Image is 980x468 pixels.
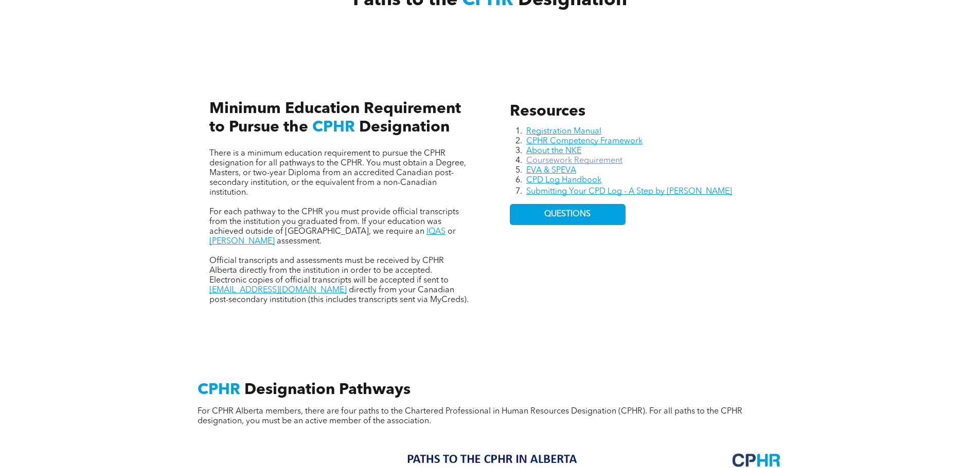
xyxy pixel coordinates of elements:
[526,147,581,155] a: About the NKE
[209,257,449,285] span: Official transcripts and assessments must be received by CPHR Alberta directly from the instituti...
[526,127,601,136] a: Registration Manual
[526,188,732,196] a: Submitting Your CPD Log - A Step by [PERSON_NAME]
[312,120,355,135] span: CPHR
[277,237,322,246] span: assessment.
[510,204,626,225] a: QUESTIONS
[209,149,466,197] span: There is a minimum education requirement to pursue the CPHR designation for all pathways to the C...
[198,407,742,425] span: For CPHR Alberta members, there are four paths to the Chartered Professional in Human Resources D...
[359,120,450,135] span: Designation
[209,208,459,236] span: For each pathway to the CPHR you must provide official transcripts from the institution you gradu...
[448,228,456,236] span: or
[198,382,240,398] span: CPHR
[526,176,601,184] a: CPD Log Handbook
[426,228,446,236] a: IQAS
[526,157,622,165] a: Coursework Requirement
[209,101,461,135] span: Minimum Education Requirement to Pursue the
[526,166,576,175] a: EVA & SPEVA
[244,382,411,398] span: Designation Pathways
[209,286,347,294] a: [EMAIL_ADDRESS][DOMAIN_NAME]
[526,137,643,145] a: CPHR Competency Framework
[510,104,585,119] span: Resources
[544,210,591,219] span: QUESTIONS
[209,237,275,246] a: [PERSON_NAME]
